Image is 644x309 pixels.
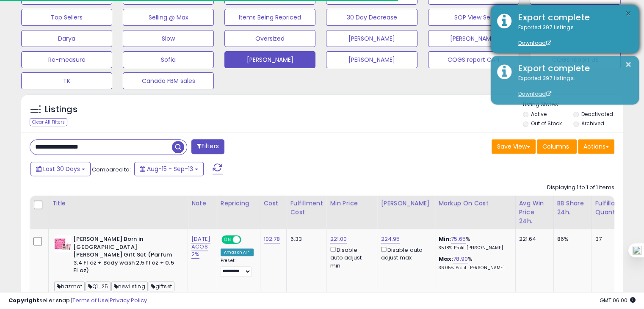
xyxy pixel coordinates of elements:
button: Columns [537,139,577,154]
span: Aug-15 - Sep-13 [147,165,193,173]
span: OFF [240,236,254,243]
a: 75.65 [451,235,466,243]
div: Preset: [221,258,254,277]
a: [DATE] ACOS 2% [191,235,210,259]
a: 224.95 [381,235,400,243]
a: 102.78 [264,235,280,243]
button: Filters [191,139,224,154]
span: hazmat [54,281,85,291]
div: Repricing [221,199,257,208]
div: Note [191,199,213,208]
a: Download [518,90,551,97]
span: Last 30 Days [43,165,80,173]
div: Disable auto adjust min [330,245,370,270]
span: Columns [542,142,569,151]
div: Clear All Filters [30,118,67,126]
button: × [625,59,632,70]
div: Min Price [330,199,373,208]
label: Archived [581,120,604,127]
div: 37 [595,235,622,243]
div: % [439,235,509,251]
a: Privacy Policy [110,296,147,304]
button: Save View [492,139,536,154]
button: Darya [21,30,112,47]
div: Displaying 1 to 1 of 1 items [547,184,614,192]
span: giftset [149,281,174,291]
th: The percentage added to the cost of goods (COGS) that forms the calculator for Min & Max prices. [435,196,515,229]
button: Actions [578,139,614,154]
span: ON [222,236,233,243]
img: one_i.png [633,246,641,255]
div: % [439,255,509,271]
button: Selling @ Max [123,9,214,26]
button: SOP View Set [428,9,519,26]
a: 221.00 [330,235,347,243]
button: Sofia [123,51,214,68]
button: Re-measure [21,51,112,68]
span: Q1_25 [86,281,111,291]
b: Min: [439,235,451,243]
p: 36.05% Profit [PERSON_NAME] [439,265,509,271]
div: Title [52,199,184,208]
div: [PERSON_NAME] [381,199,431,208]
div: Avg Win Price 24h. [519,199,550,226]
div: Fulfillable Quantity [595,199,625,217]
button: [PERSON_NAME] [224,51,315,68]
div: 221.64 [519,235,547,243]
div: Export complete [512,62,633,74]
div: Disable auto adjust max [381,245,428,262]
div: Export complete [512,11,633,24]
button: TK [21,72,112,89]
button: COGS report CAN [428,51,519,68]
h5: Listings [45,104,77,116]
label: Deactivated [581,110,613,118]
button: [PERSON_NAME] [326,51,417,68]
div: 6.33 [290,235,320,243]
button: Oversized [224,30,315,47]
b: [PERSON_NAME] Born in [GEOGRAPHIC_DATA] [PERSON_NAME] Gift Set (Parfum 3.4 Fl oz + Body wash 2.5 ... [73,235,176,277]
div: Markup on Cost [439,199,512,208]
button: Last 30 Days [30,162,91,176]
div: Amazon AI * [221,248,254,256]
button: Top Sellers [21,9,112,26]
label: Active [531,110,547,118]
button: 30 Day Decrease [326,9,417,26]
b: Max: [439,255,453,263]
a: 78.90 [453,255,468,263]
div: seller snap | | [8,297,147,305]
button: Slow [123,30,214,47]
button: Items Being Repriced [224,9,315,26]
span: Compared to: [92,166,131,174]
button: Aug-15 - Sep-13 [134,162,204,176]
div: Fulfillment Cost [290,199,323,217]
a: Download [518,39,551,47]
button: × [625,8,632,19]
div: Exported 397 listings. [512,74,633,98]
p: Listing States: [523,101,623,109]
span: newlisting [111,281,148,291]
strong: Copyright [8,296,39,304]
a: Terms of Use [72,296,108,304]
span: 2025-10-14 06:00 GMT [600,296,636,304]
button: Canada FBM sales [123,72,214,89]
img: 41udgcuBi1L._SL40_.jpg [54,235,71,252]
div: 86% [557,235,585,243]
div: BB Share 24h. [557,199,588,217]
button: [PERSON_NAME] [428,30,519,47]
div: Cost [264,199,283,208]
div: Exported 397 listings. [512,24,633,47]
button: [PERSON_NAME] [326,30,417,47]
label: Out of Stock [531,120,562,127]
p: 35.18% Profit [PERSON_NAME] [439,245,509,251]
